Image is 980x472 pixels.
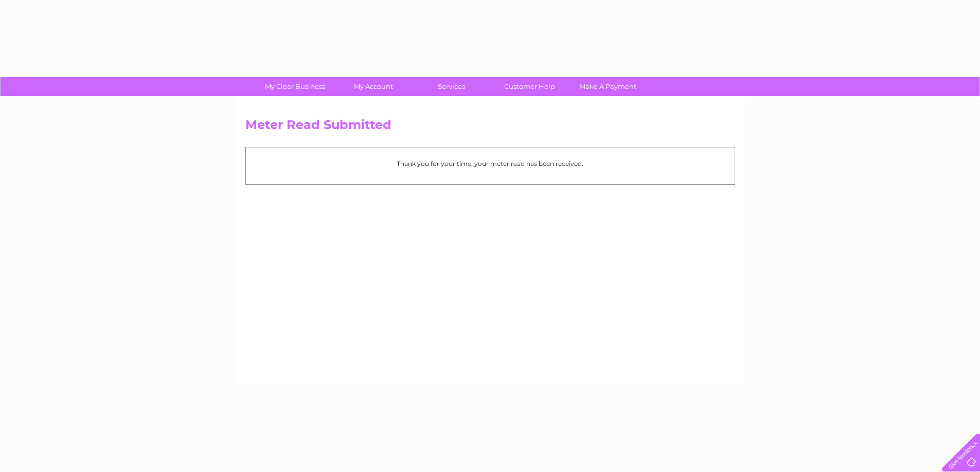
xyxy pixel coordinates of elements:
[409,77,494,96] a: Services
[251,159,729,168] p: Thank you for your time, your meter read has been received.
[487,77,572,96] a: Customer Help
[245,118,735,137] h2: Meter Read Submitted
[253,77,337,96] a: My Clear Business
[331,77,416,96] a: My Account
[565,77,650,96] a: Make A Payment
